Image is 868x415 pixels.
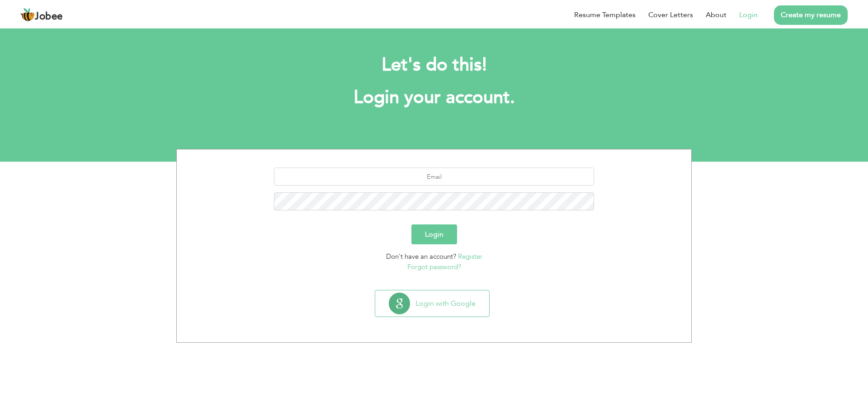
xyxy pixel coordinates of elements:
a: Forgot password? [407,262,461,271]
h2: Let's do this! [190,53,678,77]
span: Jobee [35,12,63,22]
a: Resume Templates [574,9,636,20]
a: Register [458,252,482,261]
input: Email [274,168,594,186]
a: About [706,9,726,20]
a: Cover Letters [648,9,693,20]
a: Jobee [20,8,63,22]
span: Don't have an account? [386,252,456,261]
a: Login [739,9,758,20]
a: Create my resume [774,5,848,25]
h1: Login your account. [190,86,678,109]
button: Login [411,224,457,244]
button: Login with Google [375,290,489,317]
img: jobee.io [20,8,35,22]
